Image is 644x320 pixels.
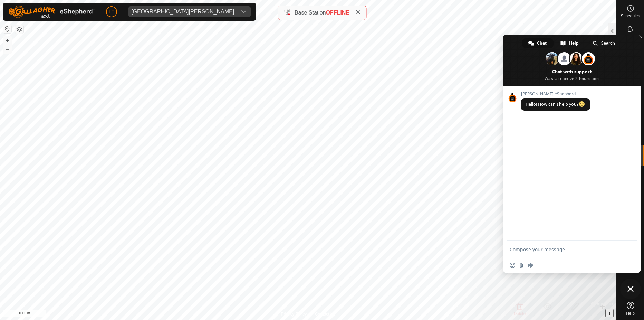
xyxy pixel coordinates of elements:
span: [PERSON_NAME] eShepherd [521,92,590,96]
span: Chat [537,38,547,48]
button: Map Layers [15,25,23,34]
span: Schedules [621,14,640,18]
a: Privacy Policy [281,311,307,317]
span: Audio message [528,263,533,268]
div: [GEOGRAPHIC_DATA][PERSON_NAME] [131,9,234,15]
span: Fort Nelson [128,6,237,17]
span: Help [626,311,635,316]
button: + [3,36,11,45]
button: Reset Map [3,25,11,33]
img: Gallagher Logo [8,6,95,18]
span: i [609,310,610,316]
span: OFFLINE [326,10,349,16]
button: i [606,309,613,317]
span: LF [109,8,114,16]
span: Base Station [295,10,326,16]
div: Chat [522,38,554,48]
a: Contact Us [315,311,335,317]
span: Hello! How can I help you? [526,101,585,107]
div: dropdown trigger [237,6,251,17]
a: Help [617,299,644,318]
span: Insert an emoji [510,263,515,268]
div: Close chat [620,279,641,299]
textarea: Compose your message... [510,246,619,253]
div: Search [586,38,622,48]
button: – [3,45,11,54]
span: Help [569,38,579,48]
div: Help [554,38,586,48]
span: Search [601,38,615,48]
span: Send a file [519,263,524,268]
